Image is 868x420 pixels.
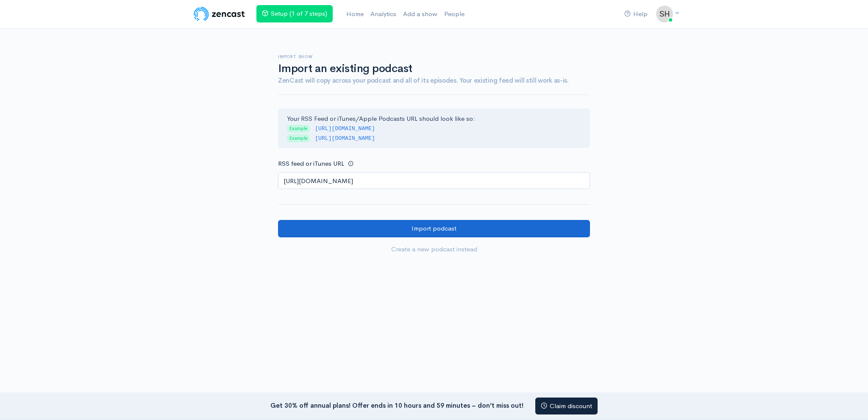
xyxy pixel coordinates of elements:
code: [URL][DOMAIN_NAME] [315,135,375,142]
strong: Get 30% off annual plans! Offer ends in 10 hours and 59 minutes – don’t miss out! [270,401,523,409]
h6: Import show [278,54,590,59]
h1: Import an existing podcast [278,63,590,75]
a: Help [621,5,651,23]
a: Home [343,5,367,23]
div: Your RSS Feed or iTunes/Apple Podcasts URL should look like so: [278,108,590,148]
a: People [441,5,468,23]
span: Example [287,134,310,142]
img: ... [656,6,673,22]
input: http://your-podcast.com/rss [278,172,590,189]
a: Create a new podcast instead [278,241,590,258]
a: Add a show [400,5,441,23]
input: Import podcast [278,220,590,237]
label: RSS feed or iTunes URL [278,159,344,169]
img: ZenCast Logo [192,6,246,22]
a: Analytics [367,5,400,23]
code: [URL][DOMAIN_NAME] [315,125,375,132]
a: Setup (1 of 7 steps) [256,5,333,22]
a: Claim discount [535,398,598,415]
span: Example [287,125,310,133]
h4: ZenCast will copy across your podcast and all of its episodes. Your existing feed will still work... [278,77,590,84]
